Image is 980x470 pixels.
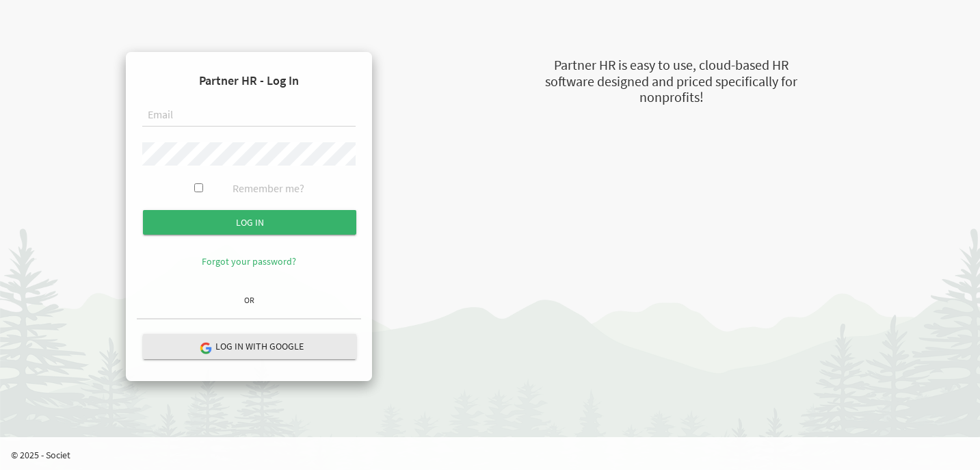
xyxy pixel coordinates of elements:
button: Log in with Google [143,334,356,359]
input: Log in [143,210,356,235]
input: Email [142,104,356,127]
h4: Partner HR - Log In [137,63,361,99]
h6: OR [137,296,361,304]
div: nonprofits! [477,88,866,107]
div: software designed and priced specifically for [477,72,866,92]
label: Remember me? [233,181,304,196]
p: © 2025 - Societ [11,448,980,462]
div: Partner HR is easy to use, cloud-based HR [477,55,866,75]
a: Forgot your password? [202,255,296,267]
img: google-logo.png [200,341,212,354]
